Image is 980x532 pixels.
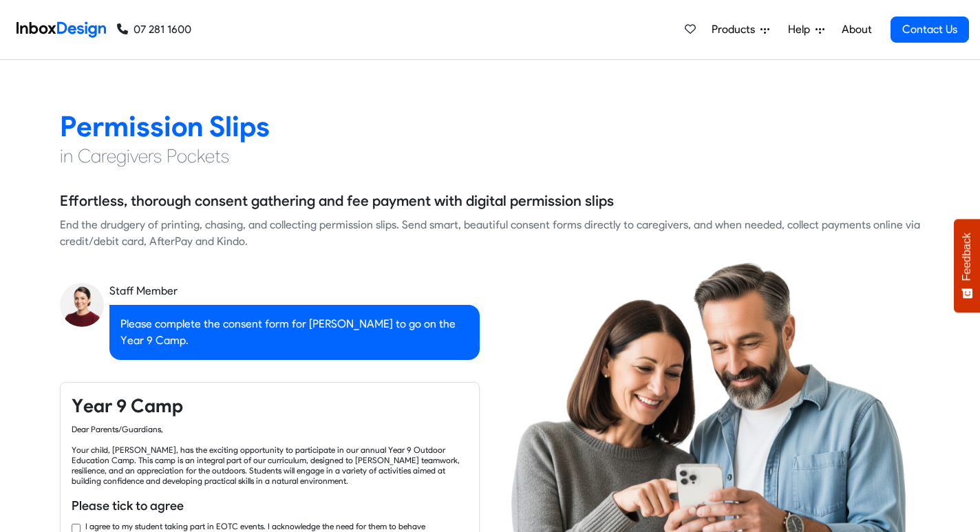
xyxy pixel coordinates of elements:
[60,217,920,250] div: End the drudgery of printing, chasing, and collecting permission slips. Send smart, beautiful con...
[72,497,468,515] h6: Please tick to agree
[60,283,104,327] img: staff_avatar.png
[961,233,973,281] span: Feedback
[706,16,775,43] a: Products
[838,16,875,43] a: About
[788,21,816,38] span: Help
[60,109,920,144] h2: Permission Slips
[60,144,920,169] h4: in Caregivers Pockets
[117,21,191,38] a: 07 281 1600
[712,21,760,38] span: Products
[109,305,480,360] div: Please complete the consent form for [PERSON_NAME] to go on the Year 9 Camp.
[954,219,980,312] button: Feedback - Show survey
[72,424,468,486] div: Dear Parents/Guardians, Your child, [PERSON_NAME], has the exciting opportunity to participate in...
[60,191,614,211] h5: Effortless, thorough consent gathering and fee payment with digital permission slips
[891,17,969,43] a: Contact Us
[109,283,480,299] div: Staff Member
[782,16,830,43] a: Help
[72,394,468,418] h4: Year 9 Camp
